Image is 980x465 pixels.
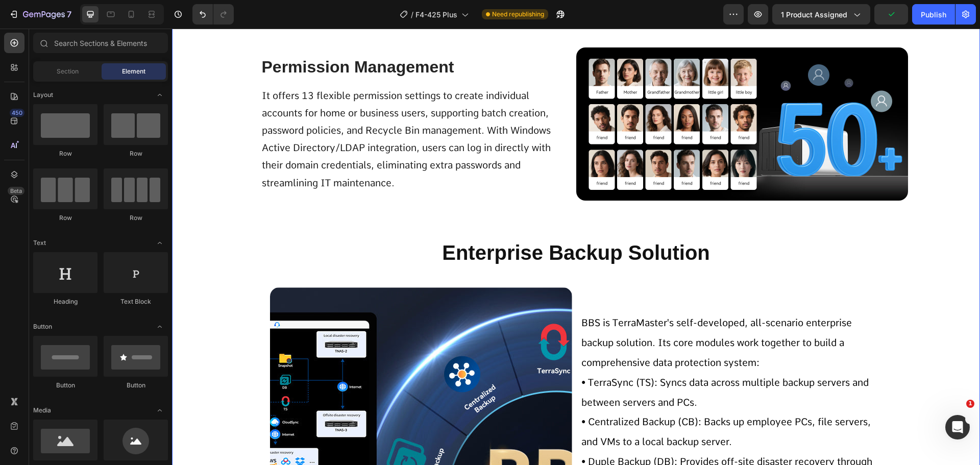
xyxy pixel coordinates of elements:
[104,381,168,390] div: Button
[104,213,168,223] div: Row
[152,235,168,251] span: Toggle open
[104,149,168,158] div: Row
[772,4,870,25] button: 1 product assigned
[33,33,168,53] input: Search Sections & Elements
[781,9,847,20] span: 1 product assigned
[192,4,234,25] div: Undo/Redo
[966,400,974,408] span: 1
[4,4,76,25] button: 7
[411,9,413,20] span: /
[409,288,680,340] span: BBS is TerraMaster's self-developed, all-scenario enterprise backup solution. Its core modules wo...
[122,67,145,76] span: Element
[945,415,970,439] iframe: Intercom live chat
[33,381,97,390] div: Button
[152,319,168,335] span: Toggle open
[409,427,700,459] span: • Duple Backup (DB): Provides off-site disaster recovery through cross-server replication.
[33,90,53,100] span: Layout
[10,109,24,117] div: 450
[33,297,97,306] div: Heading
[409,387,699,419] span: • Centralized Backup (CB): Backs up employee PCs, file servers, and VMs to a local backup server.
[33,322,52,331] span: Button
[8,187,24,195] div: Beta
[152,87,168,103] span: Toggle open
[409,348,697,380] span: • TerraSync (TS): Syncs data across multiple backup servers and between servers and PCs.
[57,67,79,76] span: Section
[33,149,97,158] div: Row
[33,213,97,223] div: Row
[921,9,946,20] div: Publish
[492,10,544,19] span: Need republishing
[104,297,168,306] div: Text Block
[33,406,51,415] span: Media
[912,4,955,25] button: Publish
[172,29,980,465] iframe: Design area
[152,402,168,419] span: Toggle open
[67,8,71,20] p: 7
[33,238,46,248] span: Text
[415,9,457,20] span: F4-425 Plus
